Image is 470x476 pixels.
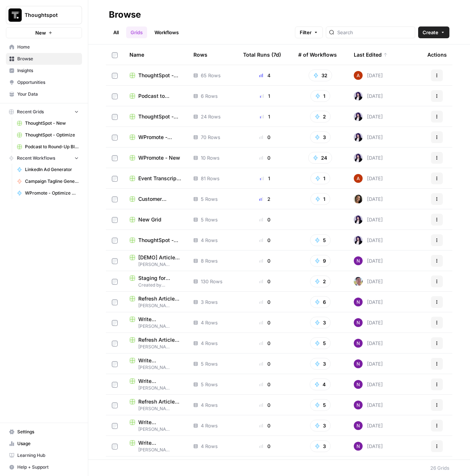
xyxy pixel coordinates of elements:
[129,237,182,244] a: ThoughtSpot - Optimize
[243,45,281,65] div: Total Runs (7d)
[129,282,182,288] span: Created by AirOps
[201,257,218,264] span: 8 Rows
[354,236,383,245] div: [DATE]
[354,359,383,368] div: [DATE]
[243,257,286,264] div: 0
[310,255,331,267] button: 9
[6,53,82,65] a: Browse
[138,237,182,244] span: ThoughtSpot - Optimize
[17,429,79,435] span: Settings
[129,254,182,268] a: [DEMO] Article Creation Grid[PERSON_NAME] Initial Testing
[201,360,218,367] span: 5 Rows
[138,175,182,182] span: Event Transcript to Blog
[310,440,331,452] button: 3
[14,175,82,187] a: Campaign Tagline Generator
[6,27,82,38] button: New
[6,77,82,88] a: Opportunities
[354,318,363,327] img: kedmmdess6i2jj5txyq6cw0yj4oc
[309,70,332,81] button: 32
[129,274,182,288] a: Staging for Knowledge BaseCreated by AirOps
[310,111,331,122] button: 2
[17,155,55,161] span: Recent Workflows
[243,360,286,367] div: 0
[6,461,82,473] button: Help + Support
[138,195,182,203] span: Customer Transcript to Case Study
[138,439,182,447] span: Write Informational Article
[354,380,383,389] div: [DATE]
[354,339,383,348] div: [DATE]
[427,45,447,65] div: Actions
[138,254,182,261] span: [DEMO] Article Creation Grid
[310,317,331,328] button: 3
[138,134,182,141] span: WPromote - Optimize
[17,67,79,74] span: Insights
[354,71,383,80] div: [DATE]
[6,438,82,450] a: Usage
[6,106,82,117] button: Recent Grids
[14,187,82,199] a: WPromote - Optimize Article
[243,340,286,347] div: 0
[310,234,331,246] button: 5
[243,319,286,326] div: 0
[129,295,182,309] a: Refresh Article Content[PERSON_NAME] Initial Testing
[129,216,182,223] a: New Grid
[354,298,383,306] div: [DATE]
[138,336,182,344] span: Refresh Article Content
[25,120,79,127] span: ThoughtSpot - New
[129,323,182,330] span: [PERSON_NAME] Initial Testing
[243,72,286,79] div: 4
[25,190,79,196] span: WPromote - Optimize Article
[8,8,22,22] img: Thoughtspot Logo
[354,401,383,409] div: [DATE]
[354,380,363,389] img: kedmmdess6i2jj5txyq6cw0yj4oc
[129,302,182,309] span: [PERSON_NAME] Initial Testing
[126,26,147,38] a: Grids
[423,29,438,36] span: Create
[25,11,69,19] span: Thoughtspot
[201,422,218,429] span: 4 Rows
[310,193,330,205] button: 1
[243,381,286,388] div: 0
[109,9,141,21] div: Browse
[129,385,182,391] span: [PERSON_NAME] Initial Testing
[310,276,331,287] button: 2
[129,154,182,161] a: WPromote - New
[310,337,331,349] button: 5
[129,364,182,371] span: [PERSON_NAME] Initial Testing
[14,164,82,175] a: LinkedIn Ad Generator
[138,398,182,405] span: Refresh Article Content
[25,178,79,185] span: Campaign Tagline Generator
[354,92,363,100] img: tzasfqpy46zz9dbmxk44r2ls5vap
[150,26,183,38] a: Workflows
[243,278,286,285] div: 0
[201,72,221,79] span: 65 Rows
[354,277,363,286] img: 99f2gcj60tl1tjps57nny4cf0tt1
[129,336,182,350] a: Refresh Article Content[PERSON_NAME] Initial Testing
[17,452,79,459] span: Learning Hub
[193,45,207,65] div: Rows
[354,339,363,348] img: kedmmdess6i2jj5txyq6cw0yj4oc
[354,421,363,430] img: kedmmdess6i2jj5txyq6cw0yj4oc
[354,298,363,306] img: kedmmdess6i2jj5txyq6cw0yj4oc
[295,26,323,38] button: Filter
[129,92,182,100] a: Podcast to Round-Up Blog
[354,112,383,121] div: [DATE]
[354,133,363,142] img: tzasfqpy46zz9dbmxk44r2ls5vap
[201,443,218,450] span: 4 Rows
[243,401,286,409] div: 0
[201,195,218,203] span: 5 Rows
[354,153,383,162] div: [DATE]
[6,6,82,24] button: Workspace: Thoughtspot
[25,166,79,173] span: LinkedIn Ad Generator
[201,298,218,306] span: 3 Rows
[354,112,363,121] img: tzasfqpy46zz9dbmxk44r2ls5vap
[17,109,44,115] span: Recent Grids
[310,296,331,308] button: 6
[243,422,286,429] div: 0
[310,131,331,143] button: 3
[201,134,220,141] span: 70 Rows
[129,261,182,268] span: [PERSON_NAME] Initial Testing
[310,399,331,411] button: 5
[138,72,182,79] span: ThoughtSpot - New
[354,92,383,100] div: [DATE]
